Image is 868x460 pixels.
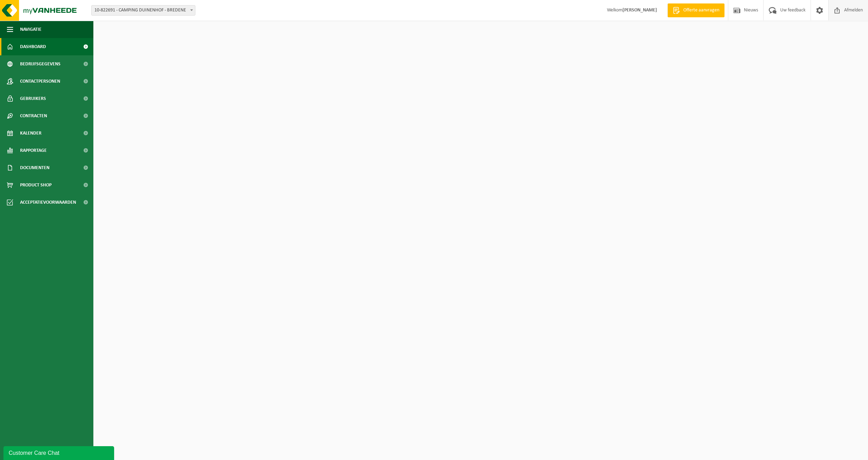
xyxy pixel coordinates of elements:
[20,176,52,194] span: Product Shop
[667,3,724,17] a: Offerte aanvragen
[20,73,60,90] span: Contactpersonen
[20,38,46,55] span: Dashboard
[20,159,49,176] span: Documenten
[20,90,46,107] span: Gebruikers
[91,5,195,16] span: 10-822691 - CAMPING DUINENHOF - BREDENE
[20,107,47,125] span: Contracten
[682,7,721,14] span: Offerte aanvragen
[20,21,41,38] span: Navigatie
[92,6,195,15] span: 10-822691 - CAMPING DUINENHOF - BREDENE
[20,125,41,142] span: Kalender
[20,55,61,73] span: Bedrijfsgegevens
[622,8,657,13] strong: [PERSON_NAME]
[3,445,116,460] iframe: chat widget
[20,194,76,211] span: Acceptatievoorwaarden
[20,142,47,159] span: Rapportage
